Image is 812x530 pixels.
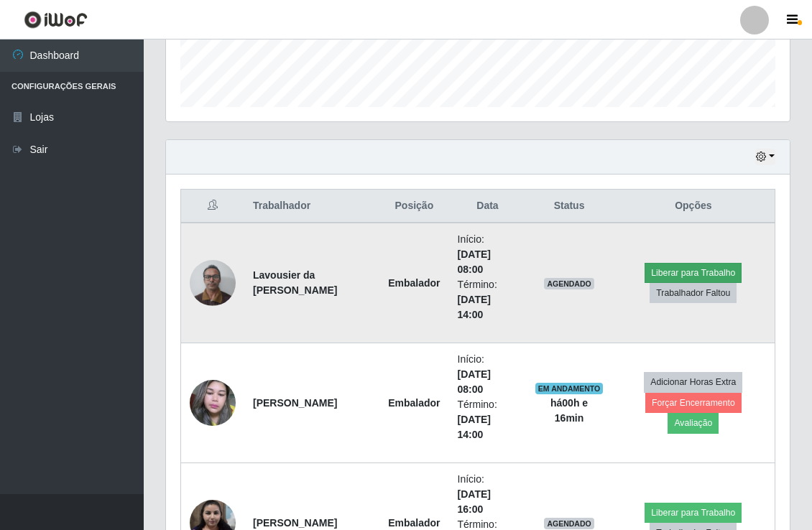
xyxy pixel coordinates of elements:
[458,488,491,515] time: [DATE] 16:00
[550,397,588,424] strong: há 00 h e 16 min
[24,11,88,29] img: CoreUI Logo
[388,517,440,529] strong: Embalador
[458,397,518,442] li: Término:
[650,283,737,303] button: Trabalhador Faltou
[668,413,719,433] button: Avaliação
[612,190,775,223] th: Opções
[458,248,491,275] time: [DATE] 08:00
[458,232,518,277] li: Início:
[253,269,337,296] strong: Lavousier da [PERSON_NAME]
[458,294,491,320] time: [DATE] 14:00
[535,383,604,394] span: EM ANDAMENTO
[458,472,518,517] li: Início:
[458,352,518,397] li: Início:
[544,278,594,289] span: AGENDADO
[190,373,236,434] img: 1634907805222.jpeg
[190,252,236,313] img: 1746326143997.jpeg
[544,518,594,529] span: AGENDADO
[645,503,742,523] button: Liberar para Trabalho
[645,263,742,283] button: Liberar para Trabalho
[253,517,337,529] strong: [PERSON_NAME]
[253,397,337,409] strong: [PERSON_NAME]
[458,277,518,322] li: Término:
[379,190,448,223] th: Posição
[388,397,440,409] strong: Embalador
[526,190,612,223] th: Status
[458,368,491,395] time: [DATE] 08:00
[644,372,742,392] button: Adicionar Horas Extra
[458,414,491,440] time: [DATE] 14:00
[449,190,527,223] th: Data
[244,190,379,223] th: Trabalhador
[645,393,742,413] button: Forçar Encerramento
[388,277,440,289] strong: Embalador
